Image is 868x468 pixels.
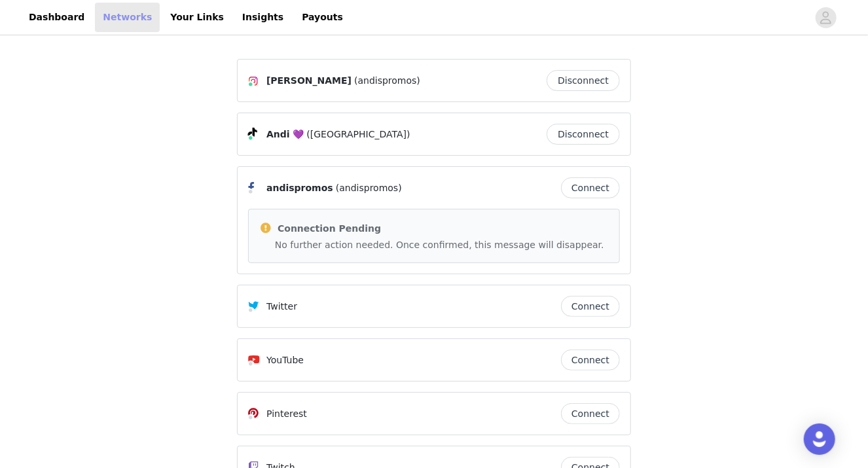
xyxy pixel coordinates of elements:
button: Disconnect [547,124,620,145]
img: Instagram Icon [248,76,259,86]
button: Disconnect [547,70,620,91]
span: Connection Pending [278,223,381,234]
button: Connect [561,296,620,317]
div: avatar [820,7,832,28]
button: Connect [561,403,620,424]
a: Insights [234,3,291,32]
a: Dashboard [21,3,92,32]
span: [PERSON_NAME] [266,74,352,88]
button: Connect [561,177,620,198]
span: (andispromos) [336,181,402,195]
p: YouTube [266,353,304,367]
button: Connect [561,350,620,370]
span: andispromos [266,181,333,195]
span: Andi 💜 [266,128,304,141]
a: Your Links [162,3,232,32]
p: Pinterest [266,407,307,421]
span: ([GEOGRAPHIC_DATA]) [307,128,410,141]
a: Networks [95,3,160,32]
p: Twitter [266,300,297,314]
div: Open Intercom Messenger [804,423,835,455]
p: No further action needed. Once confirmed, this message will disappear. [275,238,609,252]
a: Payouts [294,3,351,32]
span: (andispromos) [354,74,420,88]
